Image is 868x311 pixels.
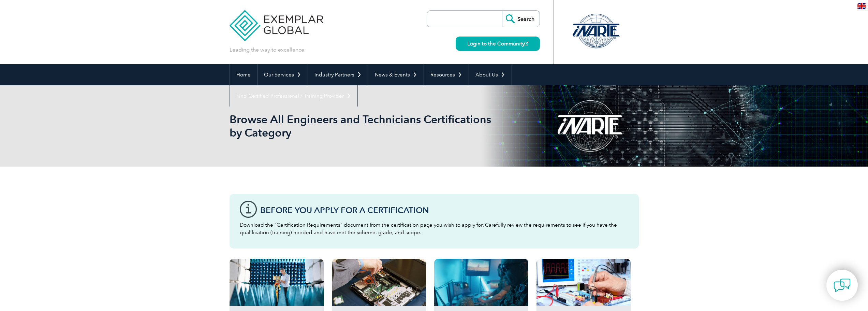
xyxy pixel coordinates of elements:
a: Find Certified Professional / Training Provider [230,85,357,107]
p: Download the “Certification Requirements” document from the certification page you wish to apply ... [240,221,629,236]
a: Home [230,64,257,85]
a: Login to the Community [456,37,540,51]
p: Leading the way to excellence [230,46,304,54]
a: Industry Partners [308,64,368,85]
input: Search [502,11,540,27]
img: contact-chat.png [834,277,851,294]
a: About Us [469,64,512,85]
img: en [857,3,866,9]
img: open_square.png [525,42,528,45]
a: Our Services [258,64,308,85]
h3: Before You Apply For a Certification [260,206,629,214]
a: News & Events [368,64,424,85]
h1: Browse All Engineers and Technicians Certifications by Category [230,113,491,139]
a: Resources [424,64,469,85]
